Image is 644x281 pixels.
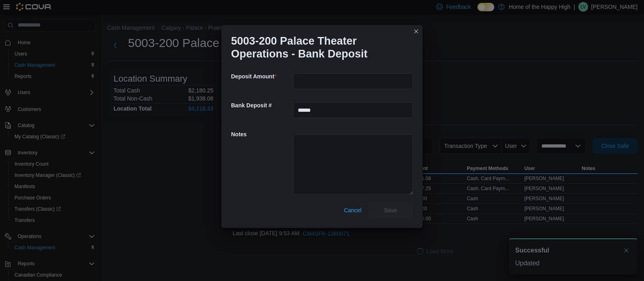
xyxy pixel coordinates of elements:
h5: Bank Deposit # [231,97,291,113]
h5: Deposit Amount [231,68,291,84]
h1: 5003-200 Palace Theater Operations - Bank Deposit [231,35,407,60]
span: Cancel [344,206,361,214]
h5: Notes [231,126,291,142]
span: Save [384,206,397,214]
button: Save [368,202,413,218]
button: Closes this modal window [411,27,421,36]
button: Cancel [341,202,365,218]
